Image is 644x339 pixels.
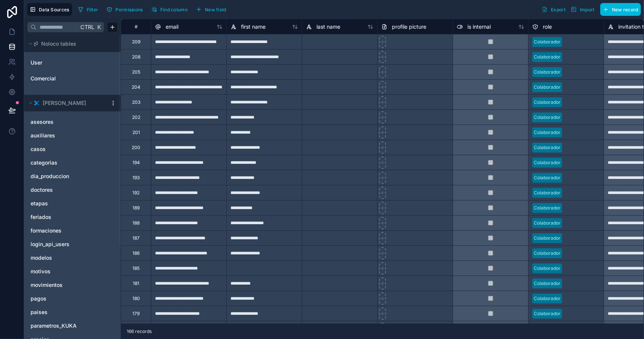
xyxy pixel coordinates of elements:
[612,7,638,12] span: New record
[31,75,56,82] span: Comercial
[132,160,140,166] div: 194
[31,59,92,66] a: User
[127,328,152,334] span: 166 records
[31,118,54,126] span: asesores
[166,23,178,31] span: email
[31,308,48,316] span: paises
[104,4,148,15] a: Permissions
[551,7,566,12] span: Export
[31,145,99,153] a: casos
[132,296,140,302] div: 180
[132,54,140,60] div: 208
[534,280,561,287] div: Colaborador
[31,213,51,221] span: feriados
[31,173,69,180] span: dia_produccion
[534,310,561,317] div: Colaborador
[27,57,118,69] div: User
[534,159,561,166] div: Colaborador
[132,190,140,196] div: 192
[31,75,92,82] a: Comercial
[534,174,561,181] div: Colaborador
[539,3,568,16] button: Export
[241,23,266,31] span: first name
[27,197,118,210] div: etapas
[132,145,140,151] div: 200
[31,268,99,275] a: motivos
[132,265,140,271] div: 185
[534,54,561,60] div: Colaborador
[534,265,561,272] div: Colaborador
[75,4,101,15] button: Filter
[534,144,561,151] div: Colaborador
[31,173,99,180] a: dia_produccion
[132,84,140,90] div: 204
[317,23,340,31] span: last name
[31,200,48,207] span: etapas
[104,4,145,15] button: Permissions
[568,3,597,16] button: Import
[31,240,99,248] a: login_api_users
[543,23,552,31] span: role
[41,40,76,48] span: Noloco tables
[31,322,99,330] a: parametros_KUKA
[27,129,118,142] div: auxiliares
[31,159,99,166] a: categorias
[31,281,63,289] span: movimientos
[534,235,561,242] div: Colaborador
[27,211,118,223] div: feriados
[127,24,145,29] div: #
[31,281,99,289] a: movimientos
[205,7,226,12] span: New field
[534,114,561,121] div: Colaborador
[149,4,190,15] button: Find column
[80,22,95,32] span: Ctrl
[27,116,118,128] div: asesores
[132,220,140,226] div: 188
[31,186,53,194] span: doctores
[31,145,46,153] span: casos
[534,250,561,257] div: Colaborador
[534,84,561,91] div: Colaborador
[133,280,139,287] div: 181
[132,235,140,241] div: 187
[39,7,69,12] span: Data Sources
[27,252,118,264] div: modelos
[96,25,101,30] span: K
[34,100,40,106] img: Xano logo
[31,159,57,166] span: categorias
[27,157,118,169] div: categorias
[534,99,561,106] div: Colaborador
[27,225,118,237] div: formaciones
[115,7,143,12] span: Permissions
[600,3,641,16] button: New record
[132,99,140,105] div: 203
[27,306,118,318] div: paises
[27,279,118,291] div: movimientos
[597,3,641,16] a: New record
[27,265,118,277] div: motivos
[31,254,52,262] span: modelos
[160,7,188,12] span: Find column
[43,99,86,107] span: [PERSON_NAME]
[132,114,140,120] div: 202
[193,4,229,15] button: New field
[31,268,51,275] span: motivos
[27,320,118,332] div: parametros_KUKA
[27,238,118,250] div: login_api_users
[31,132,99,139] a: auxiliares
[27,170,118,182] div: dia_produccion
[534,39,561,45] div: Colaborador
[31,200,99,207] a: etapas
[27,293,118,305] div: pagos
[27,143,118,155] div: casos
[31,295,46,302] span: pagos
[27,98,107,108] button: Xano logo[PERSON_NAME]
[27,184,118,196] div: doctores
[31,132,55,139] span: auxiliares
[467,23,491,31] span: is internal
[31,254,99,262] a: modelos
[534,69,561,76] div: Colaborador
[31,295,99,302] a: pagos
[31,240,69,248] span: login_api_users
[534,129,561,136] div: Colaborador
